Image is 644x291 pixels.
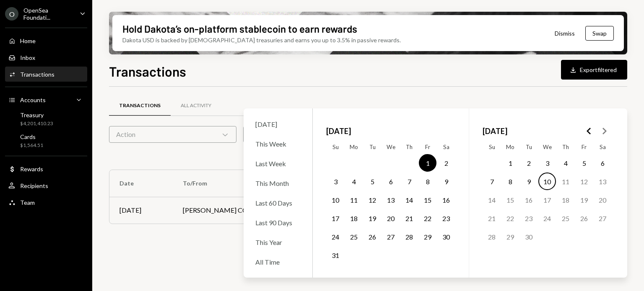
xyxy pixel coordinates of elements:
button: Wednesday, September 17th, 2025 [538,191,556,209]
div: All Time [250,253,306,271]
button: Sunday, August 24th, 2025 [327,228,344,245]
a: Team [5,195,87,210]
div: Last 60 Days [250,194,306,212]
button: Thursday, September 18th, 2025 [557,191,574,209]
button: Dismiss [544,23,585,43]
button: Saturday, September 20th, 2025 [594,191,611,209]
div: Accounts [20,96,46,103]
button: Tuesday, August 26th, 2025 [364,228,381,245]
div: Cards [20,133,43,140]
th: Tuesday [363,140,382,154]
button: Thursday, August 14th, 2025 [400,191,418,209]
a: Accounts [5,92,87,107]
button: Wednesday, September 24th, 2025 [538,209,556,227]
button: Monday, September 22nd, 2025 [501,209,519,227]
table: September 2025 [483,140,612,264]
div: All Activity [181,102,211,109]
a: Treasury$4,201,410.23 [5,109,87,129]
h1: Transactions [109,63,186,80]
th: Date [109,170,173,197]
button: Wednesday, August 27th, 2025 [382,228,400,245]
a: Transactions [109,95,171,116]
button: Saturday, September 13th, 2025 [594,173,611,190]
button: Today, Wednesday, September 10th, 2025 [538,173,556,190]
button: Monday, September 1st, 2025 [501,154,519,172]
button: Go to the Previous Month [582,124,597,139]
div: This Week [250,135,306,153]
button: Thursday, September 11th, 2025 [557,173,574,190]
button: Wednesday, August 6th, 2025 [382,173,400,190]
table: August 2025 [326,140,455,264]
a: Rewards [5,161,87,176]
button: Sunday, August 3rd, 2025 [327,173,344,190]
button: Tuesday, September 23rd, 2025 [520,209,538,227]
button: Friday, September 19th, 2025 [575,191,593,209]
a: Inbox [5,50,87,65]
button: Friday, August 1st, 2025, selected [419,154,436,172]
th: Saturday [437,140,455,154]
button: Sunday, September 7th, 2025 [483,173,501,190]
button: Friday, September 26th, 2025 [575,209,593,227]
div: Last Week [250,155,306,173]
div: Action [109,126,236,143]
button: Sunday, August 31st, 2025 [327,246,344,264]
div: [DATE] [119,205,163,215]
th: Wednesday [382,140,400,154]
a: All Activity [171,95,221,116]
button: Monday, September 29th, 2025 [501,228,519,245]
div: Hold Dakota’s on-platform stablecoin to earn rewards [122,22,357,36]
th: Thursday [400,140,418,154]
th: Sunday [483,140,501,154]
button: Exportfiltered [561,60,627,80]
button: Friday, August 8th, 2025 [419,173,436,190]
div: Transactions [20,71,55,78]
th: Sunday [326,140,345,154]
button: Friday, August 22nd, 2025 [419,209,436,227]
button: Sunday, August 10th, 2025 [327,191,344,209]
button: Tuesday, August 19th, 2025 [364,209,381,227]
button: Tuesday, September 9th, 2025 [520,173,538,190]
button: Tuesday, August 5th, 2025 [364,173,381,190]
div: $1,564.51 [20,142,43,149]
button: Swap [585,26,614,41]
div: Status [243,126,371,143]
div: Inbox [20,54,35,61]
button: Monday, August 25th, 2025 [345,228,363,245]
th: Saturday [593,140,612,154]
button: Saturday, September 6th, 2025 [594,154,611,172]
button: Sunday, September 21st, 2025 [483,209,501,227]
button: Tuesday, September 16th, 2025 [520,191,538,209]
th: Wednesday [538,140,556,154]
button: Sunday, September 14th, 2025 [483,191,501,209]
button: Wednesday, August 13th, 2025 [382,191,400,209]
button: Wednesday, August 20th, 2025 [382,209,400,227]
button: Monday, September 8th, 2025 [501,173,519,190]
div: OpenSea Foundati... [23,7,73,21]
th: Monday [501,140,519,154]
button: Thursday, September 25th, 2025 [557,209,574,227]
button: Friday, September 5th, 2025 [575,154,593,172]
div: This Year [250,233,306,251]
button: Saturday, August 23rd, 2025 [437,209,455,227]
th: To/From [173,170,300,197]
th: Friday [575,140,593,154]
div: Recipients [20,182,48,189]
button: Monday, August 11th, 2025 [345,191,363,209]
button: Tuesday, September 2nd, 2025 [520,154,538,172]
button: Go to the Next Month [597,124,612,139]
button: Friday, August 29th, 2025 [419,228,436,245]
th: Monday [345,140,363,154]
div: Home [20,37,36,44]
button: Saturday, August 9th, 2025 [437,173,455,190]
button: Saturday, September 27th, 2025 [594,209,611,227]
div: This Month [250,174,306,192]
button: Tuesday, August 12th, 2025 [364,191,381,209]
button: Sunday, August 17th, 2025 [327,209,344,227]
div: $4,201,410.23 [20,120,53,127]
button: Saturday, August 2nd, 2025 [437,154,455,172]
a: Transactions [5,67,87,82]
button: Friday, August 15th, 2025 [419,191,436,209]
div: Team [20,199,35,206]
div: Dakota USD is backed by [DEMOGRAPHIC_DATA] treasuries and earns you up to 3.5% in passive rewards. [122,36,401,44]
button: Friday, September 12th, 2025 [575,173,593,190]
